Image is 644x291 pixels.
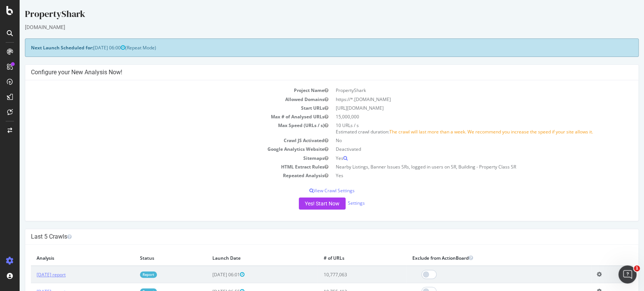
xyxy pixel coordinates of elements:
[17,271,46,278] a: [DATE] report
[115,250,187,266] th: Status
[11,86,312,95] td: Project Name
[11,162,312,171] td: HTML Extract Rules
[370,129,573,135] span: The crawl will last more than a week. We recommend you increase the speed if your site allows it.
[328,200,345,206] a: Settings
[312,162,613,171] td: Nearby Listings, Banner Issues SRs, logged in users on SR, Building - Property Class SR
[312,121,613,136] td: 10 URLs / s Estimated crawl duration:
[11,44,74,51] strong: Next Launch Scheduled for:
[11,187,613,194] p: View Crawl Settings
[193,271,225,278] span: [DATE] 06:01
[312,112,613,121] td: 15,000,000
[11,95,312,104] td: Allowed Domains
[312,154,613,162] td: Yes
[74,44,106,51] span: [DATE] 06:00
[312,136,613,145] td: No
[11,104,312,112] td: Start URLs
[298,266,387,283] td: 10,777,063
[11,112,312,121] td: Max # of Analysed URLs
[634,265,640,271] span: 1
[618,265,636,283] iframe: Intercom live chat
[5,38,619,57] div: (Repeat Mode)
[312,95,613,104] td: https://*.[DOMAIN_NAME]
[11,69,613,76] h4: Configure your New Analysis Now!
[11,145,312,153] td: Google Analytics Website
[5,8,619,23] div: PropertyShark
[298,250,387,266] th: # of URLs
[312,145,613,153] td: Deactivated
[312,86,613,95] td: PropertyShark
[11,154,312,162] td: Sitemaps
[312,104,613,112] td: [URL][DOMAIN_NAME]
[11,233,613,240] h4: Last 5 Crawls
[187,250,298,266] th: Launch Date
[387,250,572,266] th: Exclude from ActionBoard
[11,136,312,145] td: Crawl JS Activated
[11,250,115,266] th: Analysis
[120,271,137,278] a: Report
[312,171,613,180] td: Yes
[11,171,312,180] td: Repeated Analysis
[5,23,619,31] div: [DOMAIN_NAME]
[11,121,312,136] td: Max Speed (URLs / s)
[279,198,326,210] button: Yes! Start Now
